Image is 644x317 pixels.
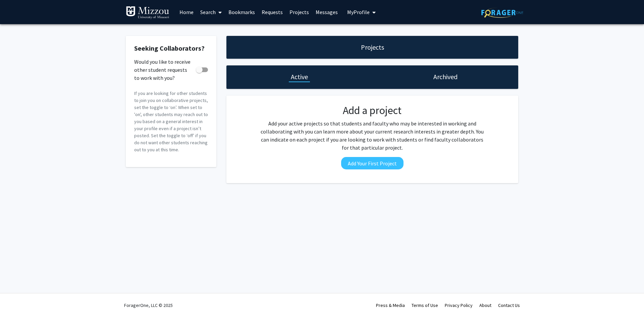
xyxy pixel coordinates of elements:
[347,9,370,15] span: My Profile
[291,72,308,82] h1: Active
[376,302,405,308] a: Press & Media
[341,157,404,169] button: Add Your First Project
[412,302,438,308] a: Terms of Use
[5,287,29,312] iframe: Chat
[361,43,384,52] h1: Projects
[126,6,169,19] img: University of Missouri Logo
[498,302,520,308] a: Contact Us
[225,0,258,24] a: Bookmarks
[176,0,197,24] a: Home
[479,302,491,308] a: About
[259,104,486,117] h2: Add a project
[259,119,486,152] p: Add your active projects so that students and faculty who may be interested in working and collab...
[134,58,193,82] span: Would you like to receive other student requests to work with you?
[134,44,208,52] h2: Seeking Collaborators?
[445,302,473,308] a: Privacy Policy
[433,72,458,82] h1: Archived
[481,7,523,18] img: ForagerOne Logo
[134,90,208,153] p: If you are looking for other students to join you on collaborative projects, set the toggle to ‘o...
[197,0,225,24] a: Search
[124,294,173,317] div: ForagerOne, LLC © 2025
[312,0,341,24] a: Messages
[286,0,312,24] a: Projects
[258,0,286,24] a: Requests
